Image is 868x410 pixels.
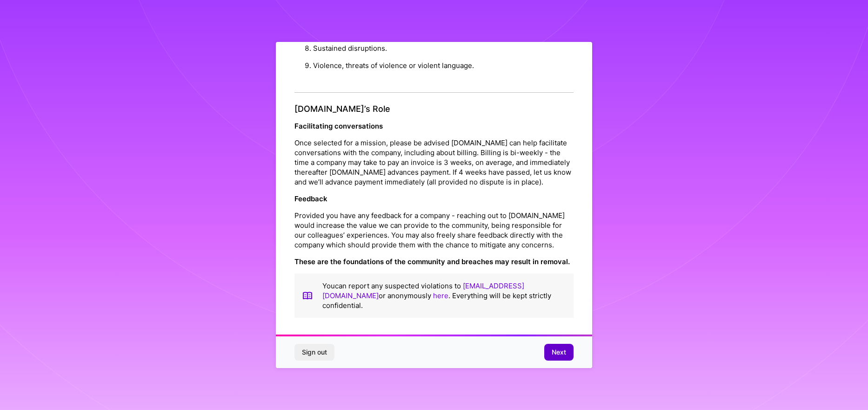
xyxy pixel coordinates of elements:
[552,348,566,357] span: Next
[294,211,574,250] p: Provided you have any feedback for a company - reaching out to [DOMAIN_NAME] would increase the v...
[313,57,574,74] li: Violence, threats of violence or violent language.
[433,291,448,300] a: here
[313,40,574,57] li: Sustained disruptions.
[322,281,524,300] a: [EMAIL_ADDRESS][DOMAIN_NAME]
[294,194,327,203] strong: Feedback
[294,257,570,266] strong: These are the foundations of the community and breaches may result in removal.
[302,281,313,310] img: book icon
[322,281,566,310] p: You can report any suspected violations to or anonymously . Everything will be kept strictly conf...
[294,138,574,187] p: Once selected for a mission, please be advised [DOMAIN_NAME] can help facilitate conversations wi...
[302,348,327,357] span: Sign out
[294,344,334,361] button: Sign out
[544,344,574,361] button: Next
[294,122,383,130] strong: Facilitating conversations
[294,104,574,114] h4: [DOMAIN_NAME]’s Role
